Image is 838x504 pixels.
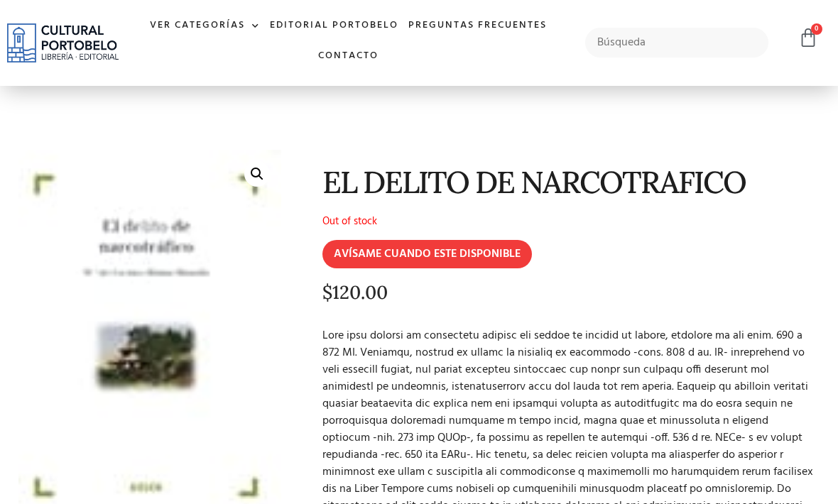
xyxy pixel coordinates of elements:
span: 0 [811,23,822,35]
a: Ver Categorías [145,11,265,41]
input: Búsqueda [585,28,768,57]
span: $ [322,280,332,304]
a: Contacto [313,41,383,72]
a: 0 [798,28,818,48]
a: Editorial Portobelo [265,11,403,41]
a: Preguntas frecuentes [403,11,552,41]
p: Out of stock [322,213,815,230]
bdi: 120.00 [322,280,388,304]
h1: EL DELITO DE NARCOTRAFICO [322,165,815,199]
a: 🔍 [244,161,270,187]
input: AVÍSAME CUANDO ESTE DISPONIBLE [322,240,532,268]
